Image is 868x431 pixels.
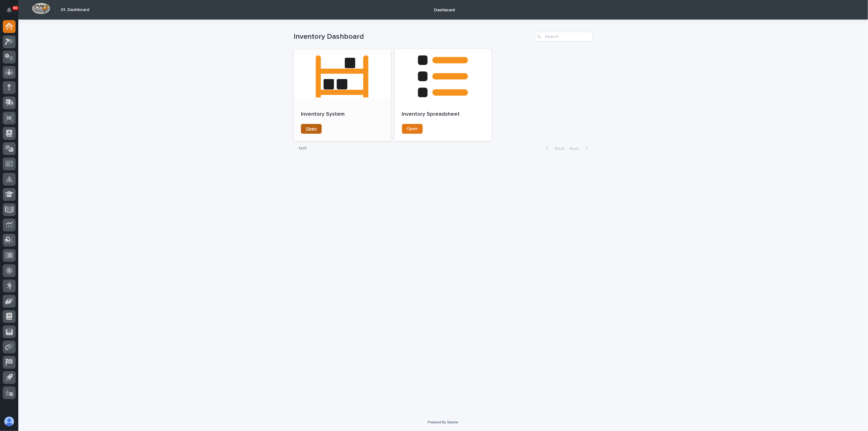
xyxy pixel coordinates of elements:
p: 60 [13,6,17,10]
img: Workspace Logo [32,3,50,14]
span: Open [407,127,418,131]
a: Open [402,124,423,134]
a: Inventory SpreadsheetOpen [395,49,492,141]
button: Notifications [3,4,16,16]
button: Back [541,146,567,151]
p: Inventory System [301,111,384,118]
div: Notifications60 [8,7,16,17]
p: 1 of 1 [294,141,312,156]
input: Search [535,32,593,42]
h1: Inventory Dashboard [294,32,532,41]
h2: 01. Dashboard [61,7,89,13]
span: Back [551,147,564,151]
a: Inventory SystemOpen [294,49,391,141]
button: Next [567,146,593,151]
button: users-avatar [3,415,16,428]
a: Powered By Stacker [428,420,458,424]
span: Open [306,127,317,131]
a: Open [301,124,322,134]
span: Next [569,147,583,151]
p: Inventory Spreadsheet [402,111,485,118]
